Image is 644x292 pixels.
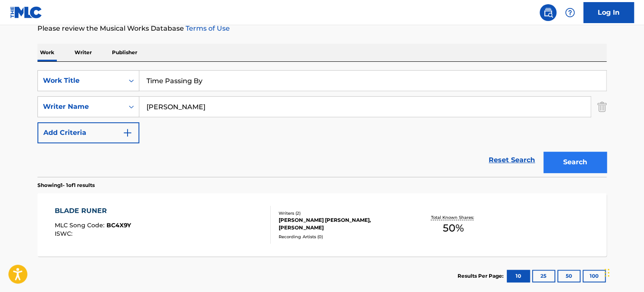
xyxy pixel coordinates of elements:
a: Log In [583,2,634,23]
div: Recording Artists ( 0 ) [279,234,406,240]
div: Drag [604,260,609,285]
div: Writers ( 2 ) [279,210,406,216]
a: BLADE RUNERMLC Song Code:BC4X9YISWC:Writers (2)[PERSON_NAME] [PERSON_NAME], [PERSON_NAME]Recordin... [37,193,607,256]
button: 100 [583,270,606,282]
p: Showing 1 - 1 of 1 results [37,182,95,189]
img: Delete Criterion [597,96,607,117]
span: MLC Song Code : [55,221,106,229]
p: Publisher [109,44,140,61]
div: Help [562,4,578,21]
p: Total Known Shares: [431,214,476,221]
a: Terms of Use [184,24,230,32]
button: Add Criteria [37,122,139,143]
img: 9d2ae6d4665cec9f34b9.svg [122,128,133,138]
p: Work [37,44,57,61]
button: 50 [557,270,580,282]
button: 10 [507,270,530,282]
a: Reset Search [484,151,539,169]
span: 50 % [443,221,464,236]
div: [PERSON_NAME] [PERSON_NAME], [PERSON_NAME] [279,216,406,231]
button: 25 [532,270,555,282]
iframe: Chat Widget [602,252,644,292]
span: ISWC : [55,230,75,237]
div: Work Title [43,76,119,86]
button: Search [543,152,607,173]
p: Please review the Musical Works Database [37,24,607,34]
div: Writer Name [43,102,119,112]
form: Search Form [37,70,607,177]
a: Public Search [540,4,556,21]
div: BLADE RUNER [55,206,131,216]
img: help [565,8,575,18]
span: BC4X9Y [106,221,131,229]
img: search [543,8,553,18]
p: Writer [72,44,94,61]
img: MLC Logo [10,6,43,18]
p: Results Per Page: [458,272,506,280]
